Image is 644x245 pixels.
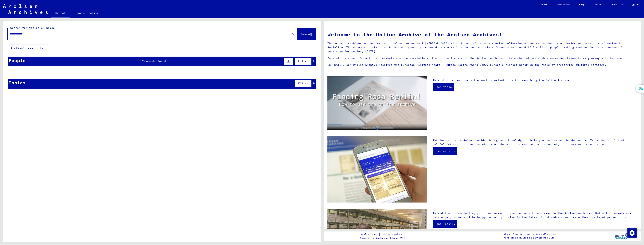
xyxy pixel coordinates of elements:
[298,59,308,63] span: Filter
[327,63,638,67] p: In [DATE], our Online Archive received the European Heritage Award / Europa Nostra Award 2020, Eu...
[290,30,297,38] button: Clear
[70,8,103,18] a: Browse archive
[433,83,454,91] a: Open video
[433,211,637,219] p: In addition to conducting your own research, you can submit inquiries to the Arolsen Archives. No...
[433,220,457,228] a: Send inquiry
[360,232,379,236] a: Legal notice
[360,236,407,240] p: Copyright © Arolsen Archives, 2021
[295,58,312,65] button: Filter
[327,136,427,202] img: eguide.jpg
[298,82,308,85] span: Filter
[327,30,638,38] h1: Welcome to the Online Archive of the Arolsen Archives!
[614,231,629,241] img: yv_logo.png
[360,232,407,236] div: |
[144,59,166,63] span: records found
[504,233,556,236] p: The Arolsen Archives online collections
[3,4,48,14] img: Arolsen_neg.svg
[142,59,144,63] span: 2
[632,3,636,6] span: EN
[327,76,427,130] img: video.jpg
[380,232,407,236] a: Privacy policy
[627,228,637,238] img: Change consent
[297,28,316,40] button: Search
[300,32,312,36] span: Search
[8,45,48,52] button: Archival tree units
[433,147,457,155] a: Open e-Guide
[433,78,637,82] p: This short video covers the most important tips for searching the Online Archive.
[327,56,638,60] p: Many of the around 30 million documents are now available in the Online Archive of the Arolsen Ar...
[291,32,296,36] mat-icon: close
[433,139,637,147] p: The interactive e-Guide provides background knowledge to help you understand the documents. It in...
[504,236,556,239] p: have been realized in partnership with
[9,57,26,64] div: People
[327,42,638,54] p: The Arolsen Archives are an international center on Nazi [MEDICAL_DATA] with the world’s most ext...
[10,26,55,30] mat-label: Search for topics or names
[51,8,70,18] a: Search
[295,80,312,87] button: Filter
